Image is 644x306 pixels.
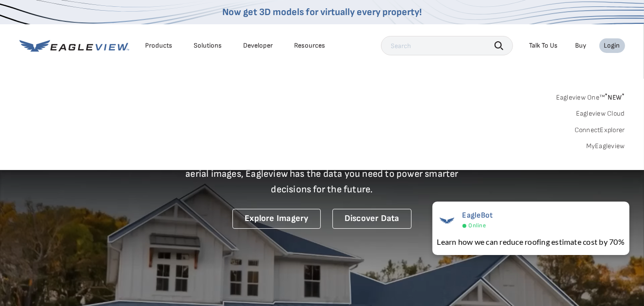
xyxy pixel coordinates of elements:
[462,211,493,220] span: EagleBot
[222,6,422,18] a: Now get 3D models for virtually every property!
[244,41,273,50] a: Developer
[332,209,412,229] a: Discover Data
[576,41,587,50] a: Buy
[605,93,625,102] span: NEW
[194,41,222,50] div: Solutions
[556,90,625,102] a: Eagleview One™*NEW*
[381,36,513,55] input: Search
[437,211,457,230] img: EagleBot
[576,109,625,118] a: Eagleview Cloud
[437,236,625,248] div: Learn how we can reduce roofing estimate cost by 70%
[174,151,471,197] p: A new era starts here. Built on more than 3.5 billion high-resolution aerial images, Eagleview ha...
[232,209,321,229] a: Explore Imagery
[604,41,620,50] div: Login
[295,41,326,50] div: Resources
[146,41,173,50] div: Products
[529,41,558,50] div: Talk To Us
[575,126,625,135] a: ConnectExplorer
[586,142,625,151] a: MyEagleview
[469,222,486,229] span: Online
